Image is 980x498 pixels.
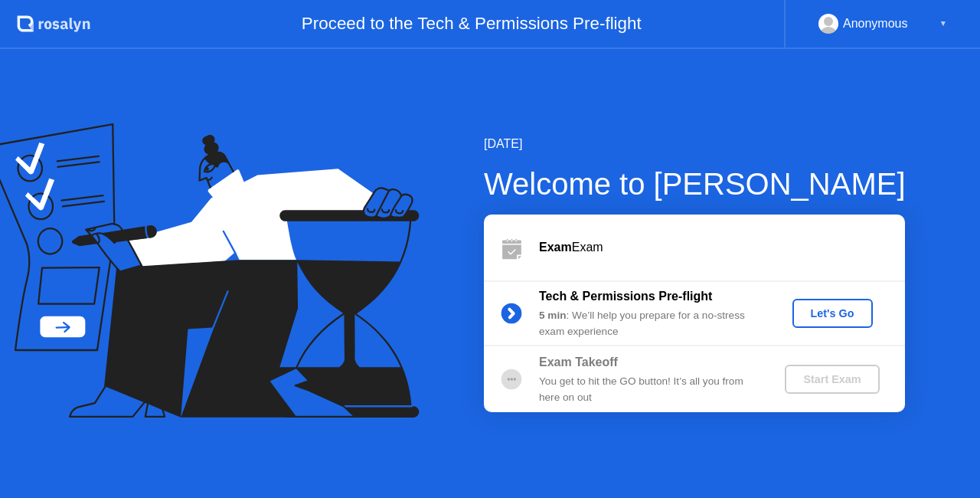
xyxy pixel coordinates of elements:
b: Tech & Permissions Pre-flight [539,290,712,303]
div: Anonymous [843,14,908,34]
div: [DATE] [484,135,906,153]
button: Start Exam [785,365,879,394]
b: Exam Takeoff [539,355,618,369]
div: Exam [539,238,905,257]
div: Start Exam [791,373,873,385]
b: 5 min [539,310,567,321]
div: Welcome to [PERSON_NAME] [484,161,906,207]
b: Exam [539,241,572,254]
div: Let's Go [799,307,867,319]
div: : We’ll help you prepare for a no-stress exam experience [539,308,759,339]
button: Let's Go [792,299,873,328]
div: ▼ [939,14,947,34]
div: You get to hit the GO button! It’s all you from here on out [539,374,759,405]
